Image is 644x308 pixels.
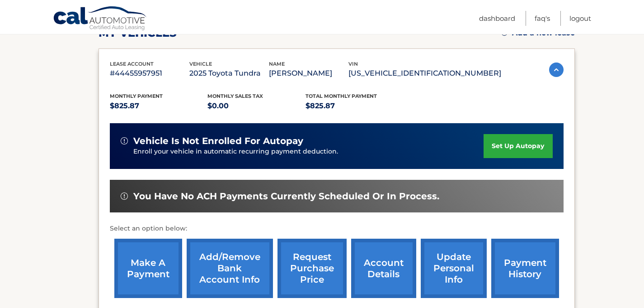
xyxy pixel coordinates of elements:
[491,239,559,298] a: payment history
[306,93,377,99] span: Total Monthly Payment
[189,67,269,80] p: 2025 Toyota Tundra
[121,192,128,200] img: alert-white.svg
[114,239,182,298] a: make a payment
[484,134,552,158] a: set up autopay
[207,93,263,99] span: Monthly sales Tax
[133,135,303,147] span: vehicle is not enrolled for autopay
[110,223,564,234] p: Select an option below:
[110,67,189,80] p: #44455957951
[348,67,501,80] p: [US_VEHICLE_IDENTIFICATION_NUMBER]
[207,100,306,112] p: $0.00
[121,137,128,144] img: alert-white.svg
[110,93,163,99] span: Monthly Payment
[306,100,404,112] p: $825.87
[269,67,348,80] p: [PERSON_NAME]
[421,239,487,298] a: update personal info
[351,239,416,298] a: account details
[133,191,439,202] span: You have no ACH payments currently scheduled or in process.
[479,11,515,26] a: Dashboard
[110,61,154,67] span: lease account
[269,61,285,67] span: name
[187,239,273,298] a: Add/Remove bank account info
[549,63,564,77] img: accordion-active.svg
[569,11,591,26] a: Logout
[110,100,208,112] p: $825.87
[133,147,484,157] p: Enroll your vehicle in automatic recurring payment deduction.
[348,61,358,67] span: vin
[277,239,347,298] a: request purchase price
[53,6,148,32] a: Cal Automotive
[189,61,212,67] span: vehicle
[535,11,550,26] a: FAQ's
